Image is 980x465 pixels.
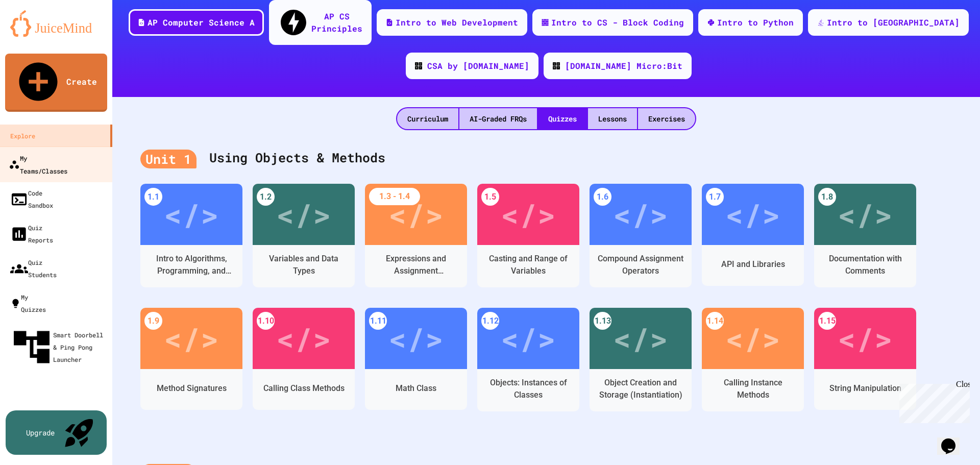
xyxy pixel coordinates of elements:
[822,253,909,277] div: Documentation with Comments
[396,16,518,29] div: Intro to Web Development
[597,253,684,277] div: Compound Assignment Operators
[9,152,67,177] div: My Teams/Classes
[26,427,55,438] div: Upgrade
[427,60,529,72] div: CSA by [DOMAIN_NAME]
[369,312,387,330] div: 1.11
[164,315,219,361] div: </>
[827,16,960,29] div: Intro to [GEOGRAPHIC_DATA]
[485,377,572,401] div: Objects: Instances of Classes
[373,253,459,277] div: Expressions and Assignment Statements
[10,291,46,315] div: My Quizzes
[501,315,556,361] div: </>
[638,108,695,129] div: Exercises
[597,377,684,401] div: Object Creation and Storage (Instantiation)
[388,191,444,237] div: </>
[594,312,611,330] div: 1.13
[613,191,668,237] div: </>
[140,150,197,169] div: Unit 1
[721,258,785,271] div: API and Libraries
[538,108,587,129] div: Quizzes
[588,108,637,129] div: Lessons
[311,10,362,35] div: AP CS Principles
[553,62,560,69] img: CODE_logo_RGB.png
[481,188,499,206] div: 1.5
[10,256,57,281] div: Quiz Students
[818,188,836,206] div: 1.8
[485,253,572,277] div: Casting and Range of Variables
[501,191,556,237] div: </>
[10,130,35,142] div: Explore
[140,138,952,179] div: Using Objects & Methods
[396,382,436,395] div: Math Class
[895,380,970,423] iframe: chat widget
[10,222,53,246] div: Quiz Reports
[164,191,219,237] div: </>
[257,312,275,330] div: 1.10
[459,108,537,129] div: AI-Graded FRQs
[594,188,611,206] div: 1.6
[818,312,836,330] div: 1.15
[415,62,422,69] img: CODE_logo_RGB.png
[838,191,893,237] div: </>
[937,424,970,455] iframe: chat widget
[4,4,70,65] div: Chat with us now!Close
[709,377,796,401] div: Calling Instance Methods
[551,16,684,29] div: Intro to CS - Block Coding
[5,54,107,112] a: Create
[276,191,331,237] div: </>
[10,10,102,37] img: logo-orange.svg
[706,188,724,206] div: 1.7
[613,315,668,361] div: </>
[157,382,227,395] div: Method Signatures
[148,16,255,29] div: AP Computer Science A
[565,60,682,72] div: [DOMAIN_NAME] Micro:Bit
[369,188,420,205] div: 1.3 - 1.4
[388,315,444,361] div: </>
[717,16,794,29] div: Intro to Python
[260,253,347,277] div: Variables and Data Types
[706,312,724,330] div: 1.14
[838,315,893,361] div: </>
[10,187,53,211] div: Code Sandbox
[144,312,162,330] div: 1.9
[10,326,108,369] div: Smart Doorbell & Ping Pong Launcher
[725,315,780,361] div: </>
[263,382,345,395] div: Calling Class Methods
[725,191,780,237] div: </>
[144,188,162,206] div: 1.1
[397,108,458,129] div: Curriculum
[481,312,499,330] div: 1.12
[257,188,275,206] div: 1.2
[276,315,331,361] div: </>
[829,382,901,395] div: String Manipulation
[148,253,235,277] div: Intro to Algorithms, Programming, and Compilers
